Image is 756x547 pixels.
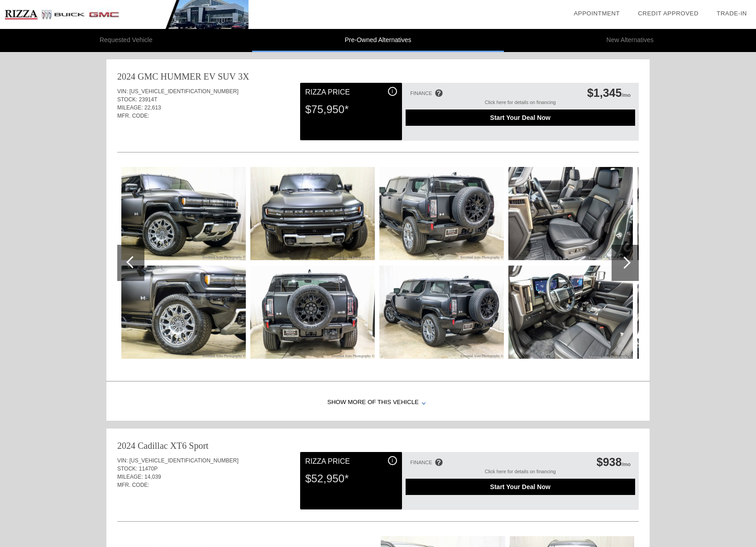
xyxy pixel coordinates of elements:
[117,474,143,480] span: MILEAGE:
[250,167,375,260] img: 0bc0bcad32fec0e4b669ecef136002a8.jpg
[129,88,239,95] span: [US_VEHICLE_IDENTIFICATION_NUMBER]
[410,90,432,96] div: FINANCE
[417,483,624,490] span: Start Your Deal Now
[117,105,143,111] span: MILEAGE:
[379,266,504,359] img: 318df09fad99ad8d8613c8bad74c06a2.jpg
[305,456,397,467] div: Rizza Price
[117,457,128,464] span: VIN:
[508,167,633,260] img: 011087383b85385a825b528dcf4e10d6.jpg
[305,467,397,490] div: $52,950*
[117,96,137,103] span: STOCK:
[129,457,239,464] span: [US_VEHICLE_IDENTIFICATION_NUMBER]
[121,167,246,260] img: 5acade2e0eef7e0b82f932fc9b299d6b.jpg
[406,469,635,479] div: Click here for details on financing
[417,114,624,121] span: Start Your Deal Now
[144,105,161,111] span: 22,613
[139,96,158,103] span: 23914T
[117,439,187,452] div: 2024 Cadillac XT6
[144,474,161,480] span: 14,039
[117,88,128,95] span: VIN:
[117,495,639,509] div: Quoted on [DATE] 4:26:26 PM
[388,87,397,96] div: i
[597,456,622,468] span: $938
[139,466,158,472] span: 11470P
[106,385,650,421] div: Show More of this Vehicle
[117,70,236,83] div: 2024 GMC HUMMER EV SUV
[189,439,208,452] div: Sport
[587,86,631,100] div: /mo
[508,266,633,359] img: 9e2adde27b62f93b54f525b11d15e0e6.jpg
[406,100,635,109] div: Click here for details on financing
[250,266,375,359] img: 52979acec5c1af4208300598fc4552ab.jpg
[117,113,149,119] span: MFR. CODE:
[117,466,137,472] span: STOCK:
[388,456,397,465] div: i
[504,29,756,52] li: New Alternatives
[587,86,622,99] span: $1,345
[121,266,246,359] img: 571a7828e65b0bcdd6ad56938cdf6550.jpg
[638,10,699,17] a: Credit Approved
[305,87,397,98] div: Rizza Price
[238,70,249,83] div: 3X
[117,482,149,488] span: MFR. CODE:
[252,29,504,52] li: Pre-Owned Alternatives
[574,10,620,17] a: Appointment
[597,456,631,469] div: /mo
[410,460,432,465] div: FINANCE
[305,98,397,121] div: $75,950*
[117,125,639,140] div: Quoted on [DATE] 4:26:26 PM
[379,167,504,260] img: 8ace2503beca487592eba3002fa41266.jpg
[717,10,747,17] a: Trade-In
